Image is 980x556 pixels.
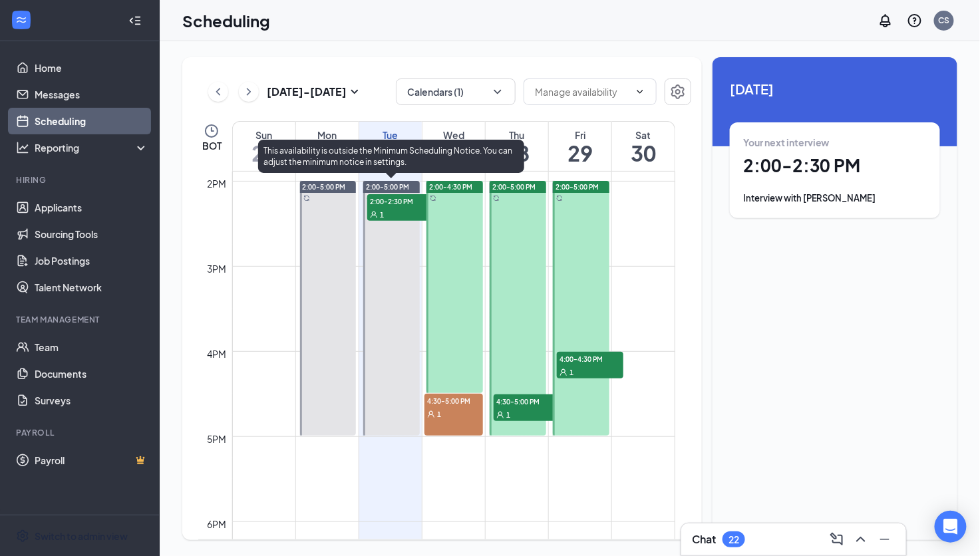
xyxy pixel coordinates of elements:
span: 2:00-5:00 PM [303,182,346,192]
button: Minimize [874,529,896,550]
h3: [DATE] - [DATE] [267,84,347,99]
span: [DATE] [730,78,940,99]
div: Interview with [PERSON_NAME] [743,192,927,205]
svg: Settings [16,529,29,543]
a: August 29, 2025 [549,122,611,171]
button: ChevronLeft [208,82,228,102]
div: 6pm [205,517,230,531]
a: Documents [35,360,148,387]
a: August 27, 2025 [422,122,485,171]
button: ChevronRight [239,82,259,102]
svg: Sync [303,195,310,202]
h1: 2:00 - 2:30 PM [743,154,927,177]
span: BOT [202,139,222,152]
svg: QuestionInfo [907,13,923,29]
a: August 28, 2025 [486,122,548,171]
a: August 26, 2025 [359,122,422,171]
svg: ChevronRight [242,84,255,100]
div: Payroll [16,427,146,438]
svg: Settings [670,84,686,100]
a: August 30, 2025 [612,122,675,171]
div: Sun [233,128,295,142]
a: Applicants [35,194,148,221]
a: Sourcing Tools [35,221,148,247]
button: Settings [665,78,691,105]
div: Sat [612,128,675,142]
span: 2:00-5:00 PM [366,182,409,192]
svg: Clock [204,123,220,139]
div: 5pm [205,432,230,446]
div: 22 [729,534,739,545]
h1: 30 [612,142,675,164]
div: 4pm [205,347,230,361]
svg: Notifications [878,13,894,29]
h1: Scheduling [182,9,270,32]
span: 2:00-5:00 PM [556,182,599,192]
div: Wed [422,128,485,142]
a: Messages [35,81,148,108]
svg: User [496,411,504,419]
span: 2:00-4:30 PM [429,182,472,192]
span: 4:00-4:30 PM [557,352,623,365]
svg: Analysis [16,141,29,154]
svg: ChevronLeft [212,84,225,100]
div: Switch to admin view [35,529,128,543]
a: August 24, 2025 [233,122,295,171]
div: Mon [296,128,359,142]
input: Manage availability [535,84,629,99]
div: CS [939,15,950,26]
h1: 24 [233,142,295,164]
a: PayrollCrown [35,447,148,474]
a: Scheduling [35,108,148,134]
div: Reporting [35,141,149,154]
div: Team Management [16,314,146,325]
svg: ComposeMessage [829,531,845,547]
svg: User [427,410,435,418]
svg: WorkstreamLogo [15,13,28,27]
h1: 29 [549,142,611,164]
span: 1 [506,410,510,420]
svg: ChevronUp [853,531,869,547]
button: ComposeMessage [826,529,848,550]
div: 3pm [205,261,230,276]
div: Thu [486,128,548,142]
span: 4:30-5:00 PM [494,394,560,408]
span: 1 [570,368,573,377]
button: ChevronUp [850,529,872,550]
a: Home [35,55,148,81]
span: 4:30-5:00 PM [424,394,483,407]
a: Surveys [35,387,148,414]
a: Job Postings [35,247,148,274]
svg: SmallChevronDown [347,84,363,100]
svg: ChevronDown [635,86,645,97]
span: 2:00-5:00 PM [492,182,536,192]
div: This availability is outside the Minimum Scheduling Notice. You can adjust the minimum notice in ... [258,140,524,173]
a: August 25, 2025 [296,122,359,171]
a: Team [35,334,148,360]
a: Talent Network [35,274,148,301]
svg: Minimize [877,531,893,547]
span: 2:00-2:30 PM [367,194,434,208]
svg: ChevronDown [491,85,504,98]
span: 1 [437,410,441,419]
svg: User [560,368,568,376]
div: 2pm [205,176,230,191]
button: Calendars (1)ChevronDown [396,78,516,105]
div: Open Intercom Messenger [935,511,967,543]
div: Hiring [16,174,146,186]
div: Your next interview [743,136,927,149]
h3: Chat [692,532,716,547]
svg: Collapse [128,14,142,27]
svg: Sync [556,195,563,202]
svg: User [370,211,378,219]
div: Fri [549,128,611,142]
svg: Sync [493,195,500,202]
svg: Sync [430,195,436,202]
span: 1 [380,210,384,219]
div: Tue [359,128,422,142]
